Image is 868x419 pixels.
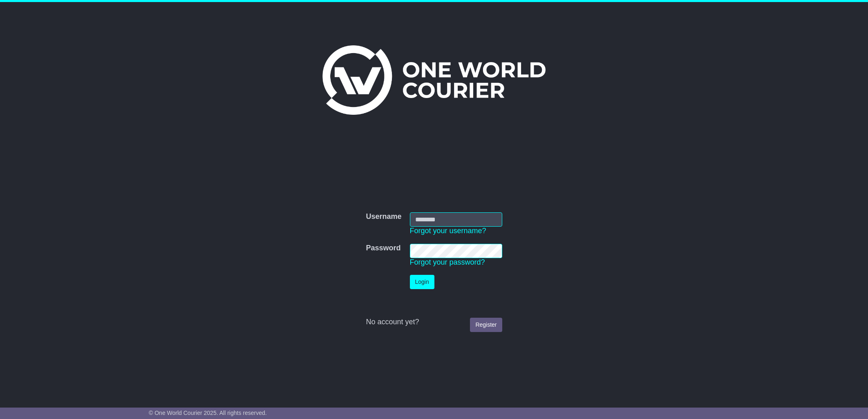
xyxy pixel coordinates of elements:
[366,318,502,327] div: No account yet?
[322,45,546,115] img: One World
[366,212,401,221] label: Username
[470,318,502,332] a: Register
[410,227,486,235] a: Forgot your username?
[149,410,267,416] span: © One World Courier 2025. All rights reserved.
[410,258,485,266] a: Forgot your password?
[366,244,400,253] label: Password
[410,275,434,289] button: Login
